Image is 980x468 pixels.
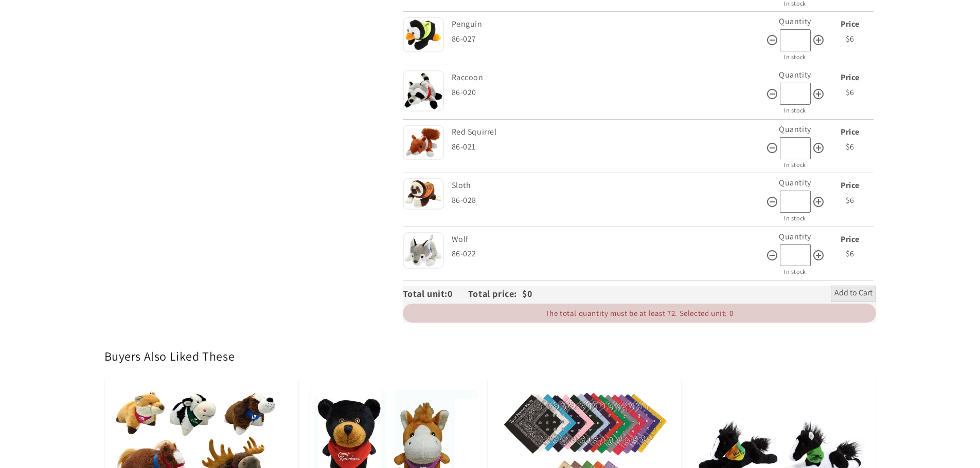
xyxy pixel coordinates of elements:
label: Quantity [779,177,811,188]
label: Quantity [779,231,811,242]
div: 86-028 [452,193,766,208]
div: Sloth [452,178,763,193]
div: Price [827,178,874,193]
img: Raccoon [403,70,444,111]
label: Quantity [779,124,811,135]
span: 0 [448,288,468,299]
div: Price [827,232,874,247]
span: $0 [522,288,532,299]
div: The total quantity must be at least 72. Selected unit: 0 [403,304,876,323]
img: Wolf [403,232,444,269]
span: $6 [846,248,854,259]
div: In stock [766,105,825,116]
img: Sloth [403,178,444,209]
label: Quantity [779,16,811,27]
label: Quantity [779,69,811,80]
img: Red Squirrel [403,125,444,160]
div: In stock [766,159,825,171]
div: 86-021 [452,140,766,155]
div: 86-020 [452,85,766,100]
div: In stock [766,213,825,224]
div: Total unit: Total price: [403,286,522,302]
button: Add to Cart [831,286,876,302]
h2: Buyers Also Liked These [104,348,876,364]
span: $6 [846,87,854,98]
div: Price [827,17,874,32]
div: Price [827,70,874,85]
div: Penguin [452,17,763,32]
div: In stock [766,266,825,277]
div: Red Squirrel [452,125,763,140]
div: In stock [766,51,825,63]
div: Raccoon [452,70,763,85]
div: Wolf [452,232,763,247]
img: Penguin [403,17,444,52]
span: Add to Cart [834,288,872,300]
span: $6 [846,33,854,44]
div: 86-027 [452,32,766,47]
div: Price [827,125,874,140]
span: $6 [846,141,854,152]
div: 86-022 [452,247,766,261]
span: $6 [846,195,854,205]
